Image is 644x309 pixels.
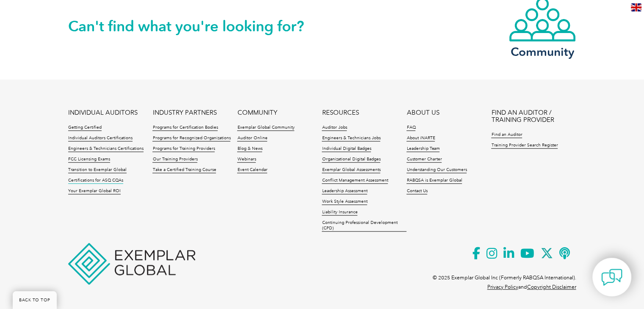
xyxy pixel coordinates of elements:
[406,188,427,194] a: Contact Us
[68,146,144,152] a: Engineers & Technicians Certifications
[406,135,435,141] a: About iNARTE
[152,135,230,141] a: Programs for Recognized Organizations
[237,135,267,141] a: Auditor Online
[433,273,576,282] p: © 2025 Exemplar Global Inc (Formerly RABQSA International).
[631,3,641,11] img: en
[509,47,576,57] h3: Community
[406,146,439,152] a: Leadership Team
[406,167,467,173] a: Understanding Our Customers
[406,178,462,184] a: RABQSA is Exemplar Global
[322,125,347,131] a: Auditor Jobs
[68,178,123,184] a: Certifications for ASQ CQAs
[322,178,388,184] a: Conflict Management Assessment
[13,291,57,309] a: BACK TO TOP
[487,282,576,292] p: and
[322,146,371,152] a: Individual Digital Badges
[152,146,215,152] a: Programs for Training Providers
[322,157,380,163] a: Organizational Digital Badges
[68,109,138,116] a: INDIVIDUAL AUDITORS
[152,157,197,163] a: Our Training Providers
[322,188,367,194] a: Leadership Assessment
[601,267,622,288] img: contact-chat.png
[322,135,380,141] a: Engineers & Technicians Jobs
[322,210,357,215] a: Liability Insurance
[322,109,359,116] a: RESOURCES
[237,109,277,116] a: COMMUNITY
[406,109,439,116] a: ABOUT US
[237,167,267,173] a: Event Calendar
[68,125,102,131] a: Getting Certified
[406,125,415,131] a: FAQ
[152,125,218,131] a: Programs for Certification Bodies
[237,146,262,152] a: Blog & News
[322,220,406,232] a: Continuing Professional Development (CPD)
[406,157,442,163] a: Customer Charter
[487,284,518,290] a: Privacy Policy
[491,132,522,138] a: Find an Auditor
[491,109,576,124] a: FIND AN AUDITOR / TRAINING PROVIDER
[68,157,110,163] a: FCC Licensing Exams
[237,125,294,131] a: Exemplar Global Community
[237,157,256,163] a: Webinars
[491,143,558,149] a: Training Provider Search Register
[68,188,121,194] a: Your Exemplar Global ROI
[322,167,380,173] a: Exemplar Global Assessments
[152,109,216,116] a: INDUSTRY PARTNERS
[68,19,322,33] h2: Can't find what you're looking for?
[527,284,576,290] a: Copyright Disclaimer
[68,167,127,173] a: Transition to Exemplar Global
[322,199,367,205] a: Work Style Assessment
[68,243,195,284] img: Exemplar Global
[68,135,133,141] a: Individual Auditors Certifications
[152,167,216,173] a: Take a Certified Training Course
